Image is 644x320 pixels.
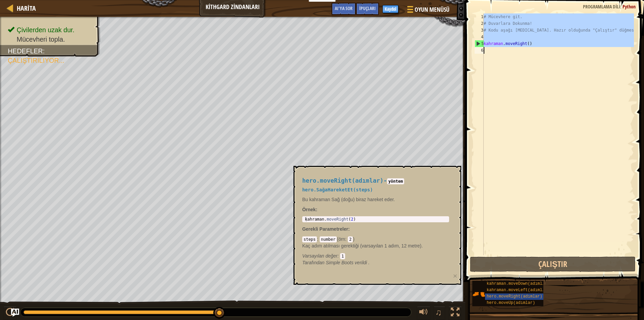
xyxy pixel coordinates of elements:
[487,294,542,299] font: hero.moveRight(adımlar)
[583,3,620,10] font: Programlama dili
[11,309,19,317] button: AI'ya sor
[337,253,339,259] font: :
[481,48,483,53] font: 6
[359,5,376,11] font: İpuçları
[481,35,483,39] font: 4
[317,236,318,242] font: :
[17,26,74,34] font: Çivilerden uzak dur.
[417,306,430,320] button: Sesi ayarla
[320,236,337,242] code: number
[353,236,355,242] font: )
[331,3,356,15] button: AI'ya sor
[13,4,36,13] a: Harita
[472,288,485,301] img: portrait.png
[302,177,383,184] font: hero.moveRight(adımlar)
[434,306,445,320] button: ♫
[338,236,345,242] font: örn
[302,187,373,192] font: hero.SağaHareketEt(steps)
[481,21,483,26] font: 2
[302,197,395,202] font: Bu kahraman Sağ (doğu) biraz hareket eder.
[337,236,338,242] font: (
[453,272,457,280] font: ×
[17,36,65,43] font: Mücevheri topla.
[415,5,449,14] font: Oyun Menüsü
[348,236,353,242] code: 2
[620,3,622,10] font: :
[470,257,636,272] button: Çalıştır
[487,301,535,305] font: hero.moveUp(adımlar)
[481,14,483,19] font: 1
[340,253,345,259] code: 1
[487,281,549,286] font: kahraman.moveDown(adımlar)
[302,253,337,259] font: Varsayılan değer
[302,226,348,232] font: Gerekli Parametreler
[435,307,442,317] font: ♫
[8,25,93,35] li: Çivilerden uzak dur.
[17,4,36,13] font: Harita
[302,236,317,242] code: steps
[3,306,17,320] button: Ctrl + P: Play
[383,177,387,184] font: -
[481,41,484,46] font: 5
[385,6,396,12] font: Kaydol
[302,207,316,212] font: Örnek
[335,5,353,11] font: AI'ya sor
[302,243,423,248] font: Kaç adım atılması gerektiği (varsayılan 1 adım, 12 metre).
[368,260,370,265] font: .
[348,226,350,232] font: :
[387,178,404,184] code: yöntem
[43,47,45,55] font: :
[302,260,367,265] font: Tarafından Simple Boots verildi
[448,306,462,320] button: Tam ekran değiştir
[8,35,93,44] li: Mücevheri topla.
[487,288,549,292] font: kahraman.moveLeft(adımlar)
[8,47,43,55] font: Hedefler
[382,5,398,13] button: Kaydol
[402,3,453,18] button: Oyun Menüsü
[623,3,636,10] font: Python
[345,236,346,242] font: :
[316,207,317,212] font: :
[8,57,64,64] font: Çalıştırılıyor...
[481,28,483,33] font: 3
